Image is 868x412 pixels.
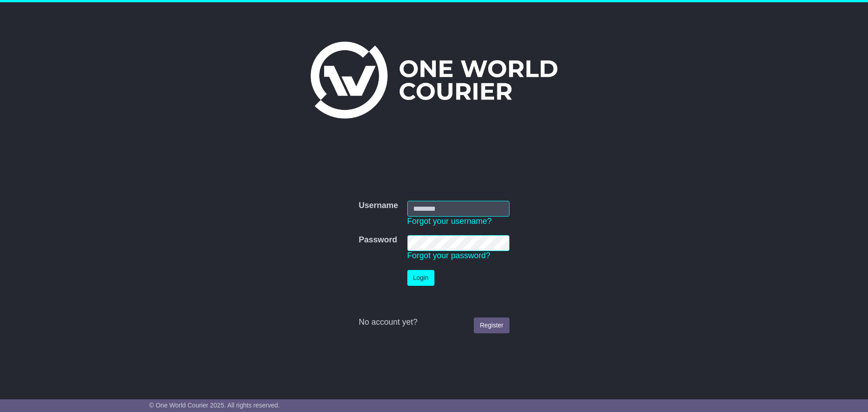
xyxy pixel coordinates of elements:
label: Username [359,201,398,211]
div: No account yet? [359,317,509,327]
img: One World [311,42,557,118]
a: Register [474,317,509,333]
a: Forgot your username? [407,217,492,226]
label: Password [359,235,397,245]
span: © One World Courier 2025. All rights reserved. [149,402,280,409]
button: Login [407,270,434,286]
a: Forgot your password? [407,251,491,260]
